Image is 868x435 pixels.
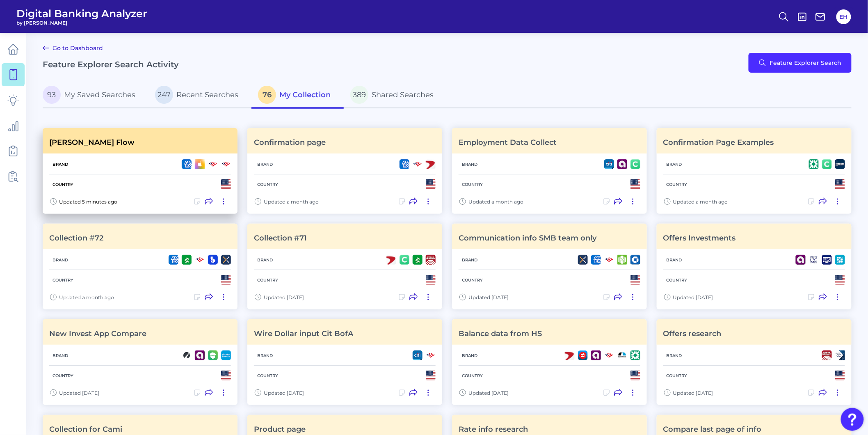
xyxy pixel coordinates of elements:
span: Digital Banking Analyzer [16,7,147,20]
h5: Brand [254,257,276,263]
span: Updated [DATE] [468,390,509,396]
span: My Collection [279,90,331,99]
h5: Country [254,373,281,378]
h3: Confirmation page [254,138,326,147]
h5: Country [459,277,486,283]
h5: Country [49,182,77,187]
h5: Country [663,277,691,283]
h5: Brand [49,162,71,167]
h5: Country [663,373,691,378]
h3: Offers Investments [663,234,736,243]
h3: Product page [254,425,306,434]
a: Wire Dollar input Cit BofABrandCountryUpdated [DATE] [247,319,442,405]
span: Updated [DATE] [264,390,304,396]
h5: Brand [254,353,276,358]
a: Offers researchBrandCountryUpdated [DATE] [657,319,852,405]
a: Collection #71BrandCountryUpdated [DATE] [247,224,442,309]
a: Go to Dashboard [43,43,103,53]
h3: Rate info research [459,425,528,434]
h3: Confirmation Page Examples [663,138,774,147]
span: Updated a month ago [264,199,319,205]
h3: Collection for Cami [49,425,122,434]
h5: Country [254,277,281,283]
a: Collection #72BrandCountryUpdated a month ago [43,224,238,309]
span: Updated a month ago [468,199,523,205]
h3: Offers research [663,329,722,338]
h5: Country [459,182,486,187]
a: Balance data from HSBrandCountryUpdated [DATE] [452,319,647,405]
span: 247 [155,86,173,104]
span: 93 [43,86,61,104]
h5: Brand [459,257,481,263]
a: [PERSON_NAME] FlowBrandCountryUpdated 5 minutes ago [43,128,238,214]
h5: Country [49,277,77,283]
h5: Brand [49,257,71,263]
a: 389Shared Searches [344,82,447,109]
a: Offers InvestmentsBrandCountryUpdated [DATE] [657,224,852,309]
span: 76 [258,86,276,104]
a: Confirmation Page ExamplesBrandCountryUpdated a month ago [657,128,852,214]
span: Updated [DATE] [468,294,509,300]
h2: Feature Explorer Search Activity [43,60,179,69]
h5: Brand [459,353,481,358]
h5: Country [459,373,486,378]
h3: Compare last page of info [663,425,762,434]
span: Updated [DATE] [264,294,304,300]
button: EH [836,9,851,24]
h3: Wire Dollar input Cit BofA [254,329,353,338]
a: Communication info SMB team onlyBrandCountryUpdated [DATE] [452,224,647,309]
span: Recent Searches [176,90,238,99]
button: Open Resource Center [841,408,864,431]
span: Updated a month ago [59,294,114,300]
h5: Brand [663,257,685,263]
span: My Saved Searches [64,90,135,99]
span: Updated 5 minutes ago [59,199,117,205]
h3: Communication info SMB team only [459,234,596,243]
h5: Brand [49,353,71,358]
h5: Brand [254,162,276,167]
span: Shared Searches [372,90,434,99]
span: Feature Explorer Search [770,60,842,66]
a: New Invest App CompareBrandCountryUpdated [DATE] [43,319,238,405]
span: Updated [DATE] [673,294,713,300]
span: Updated a month ago [673,199,728,205]
span: Updated [DATE] [673,390,713,396]
h5: Country [254,182,281,187]
h3: Employment Data Collect [459,138,557,147]
a: Confirmation pageBrandCountryUpdated a month ago [247,128,442,214]
h5: Brand [663,162,685,167]
span: Updated [DATE] [59,390,99,396]
button: Feature Explorer Search [749,53,852,73]
span: 389 [350,86,368,104]
h3: Balance data from HS [459,329,542,338]
a: 247Recent Searches [148,82,251,109]
h3: New Invest App Compare [49,329,146,338]
h3: Collection #72 [49,234,103,243]
h5: Brand [663,353,685,358]
a: 76My Collection [251,82,344,109]
h5: Country [663,182,691,187]
a: 93My Saved Searches [43,82,148,109]
h5: Brand [459,162,481,167]
h3: [PERSON_NAME] Flow [49,138,135,147]
a: Employment Data CollectBrandCountryUpdated a month ago [452,128,647,214]
h5: Country [49,373,77,378]
span: by [PERSON_NAME] [16,20,147,26]
h3: Collection #71 [254,234,307,243]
